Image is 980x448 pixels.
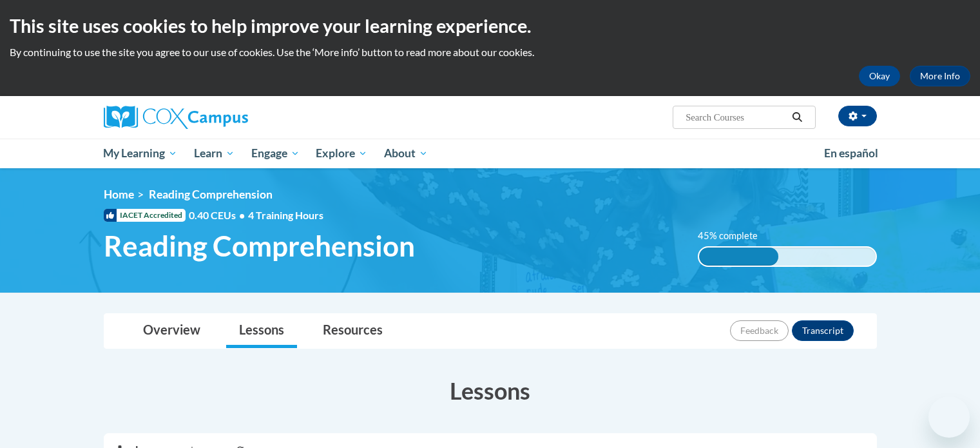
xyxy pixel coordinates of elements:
input: Search Courses [684,110,787,125]
img: Cox Campus [104,106,248,129]
a: Engage [243,139,308,168]
div: 45% complete [699,248,778,266]
a: More Info [910,66,970,86]
div: Main menu [84,139,896,168]
a: About [376,139,436,168]
span: My Learning [103,146,177,161]
a: Lessons [226,314,297,348]
button: Search [787,110,807,125]
button: Okay [859,66,900,86]
span: • [239,209,245,221]
a: Explore [307,139,376,168]
p: By continuing to use the site you agree to our use of cookies. Use the ‘More info’ button to read... [10,45,970,59]
span: Learn [194,146,235,161]
button: Account Settings [838,106,877,126]
span: En español [824,146,878,160]
h3: Lessons [104,375,877,407]
span: IACET Accredited [104,209,186,222]
span: Explore [316,146,367,161]
label: 45% complete [698,229,772,243]
button: Transcript [792,320,854,341]
a: Resources [310,314,396,348]
a: Home [104,188,134,201]
a: Learn [186,139,243,168]
span: 4 Training Hours [248,209,323,221]
span: About [384,146,428,161]
button: Feedback [730,320,789,341]
a: Overview [130,314,213,348]
span: 0.40 CEUs [189,208,248,222]
h2: This site uses cookies to help improve your learning experience. [10,13,970,39]
span: Reading Comprehension [149,188,273,201]
iframe: Button to launch messaging window [928,396,970,438]
a: Cox Campus [104,106,349,129]
a: My Learning [95,139,186,168]
span: Reading Comprehension [104,229,415,263]
a: En español [816,140,887,167]
span: Engage [251,146,300,161]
